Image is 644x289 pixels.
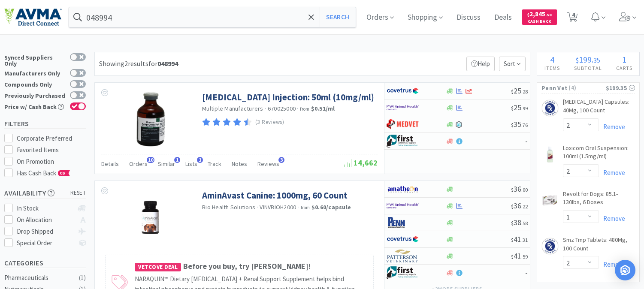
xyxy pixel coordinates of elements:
span: . 31 [521,237,528,243]
span: . 59 [521,253,528,260]
span: · [297,105,299,112]
span: 25 [511,86,528,96]
a: Remove [599,214,625,223]
span: VINVBIOH2000 [260,203,296,211]
h4: Carts [609,64,639,72]
div: $199.35 [606,83,635,93]
img: 77fca1acd8b6420a9015268ca798ef17_1.png [387,233,419,246]
a: Smz Tmp Tablets: 480Mg, 100 Count [563,236,635,256]
span: 35 [593,56,600,64]
span: Details [101,160,119,168]
img: 9e9b17e381164ebe8e613b32dfaf305f_163997.png [541,238,559,255]
span: 670025000 [268,105,296,112]
img: 3331a67d23dc422aa21b1ec98afbf632_11.png [387,183,419,196]
span: $ [511,187,514,193]
div: Price w/ Cash Back [4,102,66,110]
span: 10 [147,157,154,163]
div: Drop Shipped [17,226,74,237]
span: . 22 [521,203,528,210]
a: Multiple Manufacturers [202,105,263,112]
a: Discuss [453,14,484,21]
span: CB [58,171,67,176]
img: e4e33dab9f054f5782a47901c742baa9_102.png [4,8,62,26]
span: Notes [232,160,247,168]
img: 99e109f997274d53ae9d500e0ee1560b_196928.png [541,99,559,117]
div: Favorited Items [17,145,86,155]
div: . [567,55,609,64]
span: Penn Vet [541,83,568,93]
span: . 76 [521,122,528,128]
a: Remove [599,260,625,268]
input: Search by item, sku, manufacturer, ingredient, size... [69,7,356,27]
span: Cash Back [527,19,552,25]
span: - [525,268,528,277]
span: 4 [550,54,554,65]
div: On Promotion [17,157,86,167]
img: e3f8ebb033ff473e9e82b489f869b3d1_142857.png [123,190,178,245]
img: 77fca1acd8b6420a9015268ca798ef17_1.png [387,84,419,97]
span: 36 [511,184,528,194]
span: 1 [174,157,180,163]
strong: $0.51 / ml [311,105,335,112]
div: Showing 2 results [99,58,178,69]
div: ( 1 ) [79,273,86,283]
a: Loxicom Oral Suspension: 100ml (1.5mg/ml) [563,144,635,164]
div: Special Order [17,238,74,248]
img: 7ea95fa555fd4db888379ccf757e39dd_6341.png [135,91,166,147]
span: . 99 [521,105,528,111]
a: $2,845.58Cash Back [522,6,557,29]
span: from [300,106,309,112]
span: . 28 [521,88,528,95]
span: $ [511,203,514,210]
span: $ [527,12,529,18]
strong: $0.60 / capsule [311,203,351,211]
a: Remove [599,169,625,177]
div: In Stock [17,203,74,214]
div: On Allocation [17,215,74,225]
span: $ [511,220,514,226]
div: Previously Purchased [4,91,66,99]
span: reset [70,189,86,198]
span: . 00 [521,187,528,193]
span: Lists [185,160,197,168]
span: $ [511,253,514,260]
span: $ [576,56,579,64]
span: from [301,205,310,211]
button: Search [320,7,355,27]
img: f6b2451649754179b5b4e0c70c3f7cb0_2.png [387,199,419,212]
img: d747737d40cd4c3b844aa8aa5a3feb80_390378.png [541,192,559,209]
h5: Availability [4,188,86,198]
p: Help [466,57,495,71]
div: Compounds Only [4,80,66,87]
span: 1 [197,157,203,163]
img: f5e969b455434c6296c6d81ef179fa71_3.png [387,250,419,262]
h4: Subtotal [567,64,609,72]
span: 1 [622,54,626,65]
span: for [148,59,178,68]
a: [MEDICAL_DATA] Injection: 50ml (10mg/ml) [202,91,374,103]
span: 3 [278,157,284,163]
span: . 58 [545,12,552,18]
h4: Items [537,64,567,72]
span: ( 4 ) [568,84,605,92]
span: Sort [499,57,526,71]
img: e1133ece90fa4a959c5ae41b0808c578_9.png [387,216,419,229]
p: (3 Reviews) [255,118,284,127]
span: 14,662 [344,158,378,168]
span: 36 [511,201,528,211]
a: Deals [491,14,515,21]
a: Bio Health Solutions [202,203,255,211]
span: Orders [129,160,148,168]
span: Track [208,160,221,168]
a: [MEDICAL_DATA] Capsules: 40Mg, 100 Count [563,98,635,118]
div: Corporate Preferred [17,133,86,144]
h5: Categories [4,258,86,268]
span: Has Cash Back [17,169,70,177]
h5: Filters [4,119,86,129]
span: 41 [511,234,528,244]
span: $ [511,122,514,128]
span: · [265,105,266,112]
span: 38 [511,217,528,227]
span: · [257,203,258,211]
span: - [525,136,528,146]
